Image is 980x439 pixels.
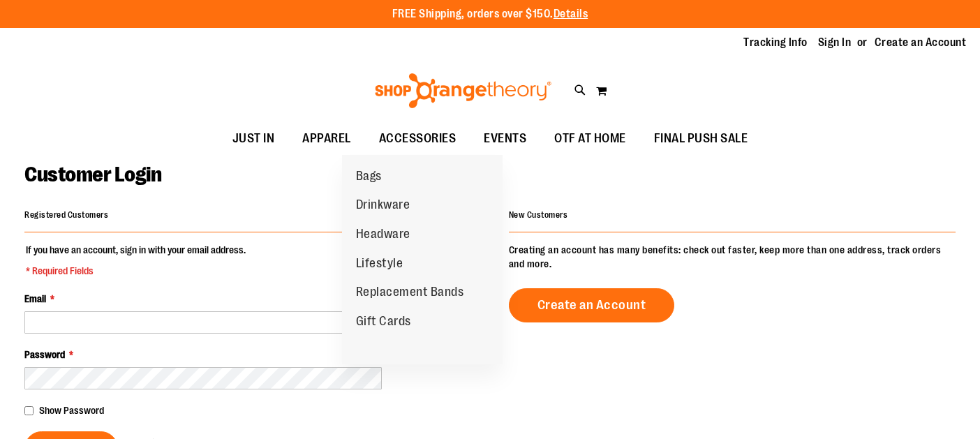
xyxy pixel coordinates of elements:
a: Sign In [818,35,852,50]
span: Drinkware [356,198,410,215]
a: Details [554,8,588,20]
strong: Registered Customers [24,210,108,220]
a: Create an Account [509,288,675,322]
a: EVENTS [470,123,540,155]
span: Lifestyle [356,256,403,274]
a: JUST IN [218,123,289,155]
a: Gift Cards [342,307,425,336]
span: JUST IN [232,123,275,154]
img: Shop Orangetheory [373,73,554,108]
span: Password [24,349,65,360]
span: Bags [356,169,382,186]
ul: ACCESSORIES [342,155,503,364]
span: Show Password [39,405,104,416]
a: Replacement Bands [342,278,478,307]
span: * Required Fields [26,264,246,278]
a: OTF AT HOME [540,123,640,155]
span: ACCESSORIES [379,123,456,154]
span: Headware [356,227,410,244]
span: FINAL PUSH SALE [654,123,748,154]
strong: New Customers [509,210,568,220]
span: Gift Cards [356,314,411,332]
span: EVENTS [484,123,526,154]
legend: If you have an account, sign in with your email address. [24,243,247,278]
a: FINAL PUSH SALE [640,123,762,155]
a: Bags [342,162,396,191]
p: FREE Shipping, orders over $150. [392,6,588,22]
a: Lifestyle [342,249,417,278]
p: Creating an account has many benefits: check out faster, keep more than one address, track orders... [509,243,956,271]
a: Tracking Info [743,35,808,50]
a: Headware [342,220,424,249]
span: Create an Account [537,297,646,313]
span: Replacement Bands [356,285,464,302]
a: ACCESSORIES [365,123,470,155]
span: APPAREL [302,123,351,154]
span: Customer Login [24,163,161,186]
span: Email [24,293,46,304]
span: OTF AT HOME [554,123,626,154]
a: APPAREL [288,123,365,155]
a: Drinkware [342,191,424,220]
a: Create an Account [875,35,967,50]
